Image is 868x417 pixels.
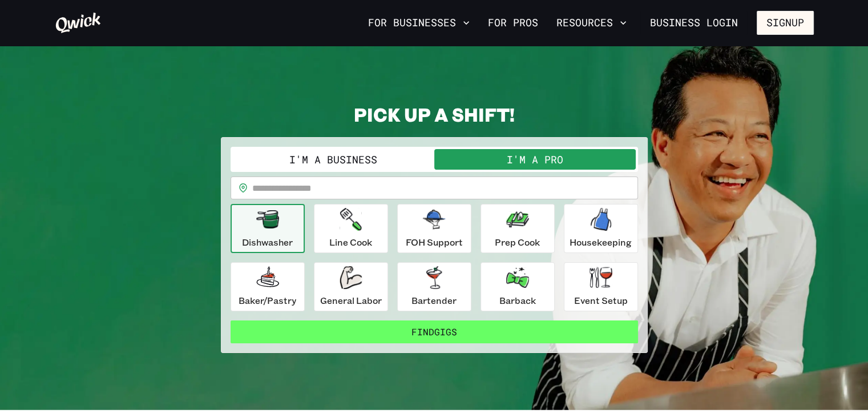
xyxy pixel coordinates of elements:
p: Housekeeping [570,235,632,249]
p: Bartender [411,294,457,307]
button: Signup [757,11,814,35]
h2: PICK UP A SHIFT! [221,103,648,126]
button: Line Cook [314,204,388,253]
p: Event Setup [574,294,628,307]
button: I'm a Pro [434,149,636,170]
p: FOH Support [406,235,463,249]
p: Line Cook [329,235,372,249]
button: Barback [481,262,555,311]
button: General Labor [314,262,388,311]
button: Dishwasher [231,204,305,253]
a: For Pros [483,13,543,33]
button: For Businesses [364,13,474,33]
a: Business Login [640,11,748,35]
button: FOH Support [397,204,471,253]
p: Baker/Pastry [239,294,296,307]
button: Bartender [397,262,471,311]
button: I'm a Business [233,149,434,170]
p: General Labor [320,294,382,307]
button: FindGigs [231,320,638,343]
button: Baker/Pastry [231,262,305,311]
p: Barback [499,294,536,307]
button: Event Setup [564,262,638,311]
button: Prep Cook [481,204,555,253]
p: Dishwasher [242,235,293,249]
p: Prep Cook [495,235,540,249]
button: Housekeeping [564,204,638,253]
button: Resources [552,13,631,33]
